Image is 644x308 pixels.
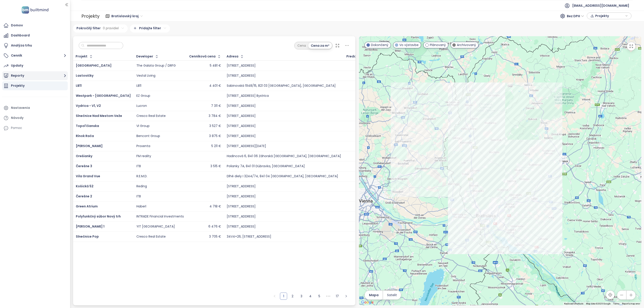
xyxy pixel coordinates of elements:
[346,55,375,58] span: Predané jednotky
[11,23,23,28] div: Domov
[273,295,276,297] span: left
[11,115,23,121] div: Návody
[369,293,379,297] span: Mapa
[227,154,341,158] div: Hadincová 6, 841 06 Záhorská [GEOGRAPHIC_DATA], [GEOGRAPHIC_DATA]
[76,234,99,239] a: Slnečnice Pop
[76,174,100,178] span: Vila Grand Vue
[136,205,146,209] div: Haberl
[227,55,238,58] div: Adresa
[586,302,610,305] span: Map data ©2025 Google
[308,42,332,49] div: Cena za m²
[76,55,87,58] div: Projekt
[76,103,101,108] a: Vydrica - V1, V2
[2,41,68,50] a: Analýza trhu
[399,42,419,47] span: Vo výstavbe
[227,114,256,118] div: [STREET_ADDRESS]
[136,194,141,198] div: ITB
[316,293,323,300] a: 5
[136,104,147,108] div: Lucron
[76,214,121,219] a: Polyfunkčný súbor Nový trh
[227,215,256,219] div: [STREET_ADDRESS]
[227,174,338,178] div: Dlhé diely I 3244/74, 841 04 [GEOGRAPHIC_DATA], [GEOGRAPHIC_DATA]
[457,42,476,47] span: Archivovaný
[613,302,619,305] a: Terms (opens in new tab)
[136,84,141,88] div: LB11
[136,184,147,188] div: Reding
[136,174,147,178] div: R.E.M.D.
[210,205,221,209] div: 4 718 €
[295,42,308,49] div: Cena
[211,104,221,108] div: 7 311 €
[280,293,287,300] li: 1
[189,55,216,58] div: Cenníková cena
[136,215,184,219] div: INTRADE Financial Investments
[227,164,305,168] div: Polianky 7A, 841 01 Dúbravka, [GEOGRAPHIC_DATA]
[210,164,221,168] div: 3 515 €
[387,293,397,297] span: Satelit
[271,293,278,300] button: left
[76,93,131,98] a: Westpark - [GEOGRAPHIC_DATA]
[211,144,221,148] div: 5 211 €
[76,144,103,148] a: [PERSON_NAME]
[430,42,446,47] span: Plánovaný
[11,63,23,68] div: Updaty
[564,302,583,305] button: Keyboard shortcuts
[316,293,323,300] li: 5
[11,83,25,89] div: Projekty
[227,64,256,68] div: [STREET_ADDRESS]
[76,63,112,68] a: [GEOGRAPHIC_DATA]
[2,114,68,122] a: Návody
[2,31,68,40] a: Dashboard
[209,235,221,239] div: 3 705 €
[2,61,68,70] a: Updaty
[76,83,82,88] a: LB11
[227,225,256,229] div: [STREET_ADDRESS]
[76,73,93,78] a: Lastovičky
[209,84,221,88] div: 4 401 €
[595,13,624,19] span: Projekty
[111,13,143,19] span: Bratislavský kraj
[334,293,341,300] li: 17
[81,12,100,21] div: Projekty
[2,51,68,60] button: Cenník
[208,225,221,229] div: 6 476 €
[11,43,32,48] div: Analýza trhu
[227,124,256,128] div: [STREET_ADDRESS]
[307,293,314,300] a: 4
[334,293,341,300] a: 17
[76,124,99,128] span: Topoľčianska
[360,300,375,305] img: Google
[136,64,176,68] div: The Galata Group / DRFG
[383,291,401,300] button: Satelit
[622,302,640,305] a: Report a map error
[136,134,160,138] div: Bencont Group
[227,94,269,98] div: [STREET_ADDRESS] Bystrica
[76,114,122,118] span: Slnečnice Nad Mestom Veže
[289,293,296,300] a: 2
[589,13,629,19] div: button
[227,235,271,239] div: 34V4+26, [STREET_ADDRESS]
[76,164,92,168] a: Čerešne 3
[325,293,332,300] span: •••
[209,124,221,128] div: 3 527 €
[130,24,170,33] div: Pridajte filter
[136,94,150,98] div: EZ Group
[136,124,150,128] div: VI Group
[76,224,104,229] a: [PERSON_NAME] 1
[343,293,350,300] button: right
[76,154,92,158] a: Orešianky
[76,134,94,138] a: Rínok Rača
[136,55,153,58] div: Developer
[227,194,256,198] div: [STREET_ADDRESS]
[280,293,287,300] a: 1
[227,184,256,188] div: [STREET_ADDRESS]
[136,114,166,118] div: Cresco Real Estate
